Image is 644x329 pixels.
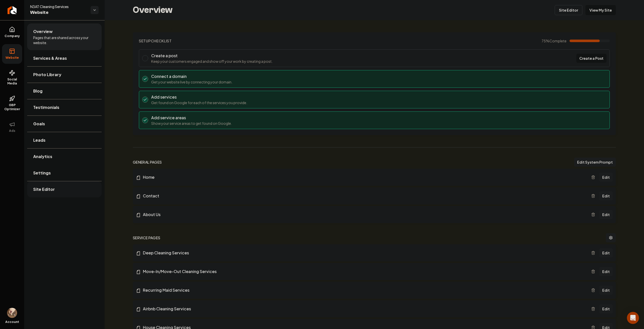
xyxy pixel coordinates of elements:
span: Website [4,56,21,60]
a: GBP Optimizer [2,92,22,115]
a: Testimonials [27,99,102,115]
a: Create a Post [576,54,607,63]
div: Open Intercom Messenger [627,312,639,324]
h2: general pages [133,160,162,165]
a: Blog [27,83,102,99]
span: Company [3,34,22,38]
p: Get found on Google for each of the services you provide. [151,100,247,105]
a: Photo Library [27,67,102,83]
a: Move-In/Move-Out Cleaning Services [136,268,591,275]
a: Edit [599,248,613,257]
span: Pages that are shared across your website. [33,35,96,45]
a: Airbnb Cleaning Services [136,306,591,312]
img: Rebolt Logo [8,6,17,14]
a: About Us [136,212,591,218]
a: Edit [599,210,613,219]
span: Leads [33,137,46,143]
p: Show your service areas to get found on Google. [151,121,232,126]
span: Testimonials [33,104,59,110]
a: Company [2,22,22,42]
button: Ads [2,117,22,137]
span: Social Media [2,77,22,85]
a: Edit [599,191,613,200]
a: Services & Areas [27,50,102,66]
h2: Overview [133,5,173,15]
p: Keep your customers engaged and show off your work by creating a post. [151,59,273,64]
span: Complete [549,39,567,43]
a: Social Media [2,66,22,89]
h2: Checklist [139,38,172,43]
span: Setup [139,39,151,43]
h3: Add service areas [151,115,232,121]
span: Create a Post [579,56,603,61]
h2: Service Pages [133,235,160,240]
span: Analytics [33,154,52,160]
a: View My Site [585,5,616,15]
a: Analytics [27,148,102,165]
a: Leads [27,132,102,148]
span: GBP Optimizer [2,103,22,111]
a: Home [136,174,591,180]
a: Settings [27,165,102,181]
span: Account [5,320,19,324]
a: Edit [599,173,613,182]
span: Ads [7,129,17,133]
a: Edit [599,267,613,276]
span: Site Editor [33,186,55,192]
a: Site Editor [555,5,582,15]
a: Edit [599,304,613,313]
a: Contact [136,193,591,199]
button: Edit System Prompt [574,158,616,167]
a: Edit [599,286,613,295]
a: Recurring Maid Services [136,287,591,293]
button: Open user button [7,308,17,318]
span: Website [30,9,87,16]
a: Deep Cleaning Services [136,250,591,256]
h3: Add services [151,94,247,100]
span: Services & Areas [33,55,67,61]
span: Blog [33,88,43,94]
a: Goals [27,116,102,132]
span: Goals [33,121,45,127]
span: Overview [33,28,53,35]
span: 75 % [542,38,567,43]
a: Site Editor [27,181,102,197]
span: Photo Library [33,72,61,78]
h3: Create a post [151,53,273,59]
h3: Connect a domain [151,73,232,79]
img: Nathan Anspach [7,308,17,318]
span: Settings [33,170,51,176]
p: Get your website live by connecting your domain. [151,79,232,84]
span: N3AT Cleaning Services [30,4,87,9]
